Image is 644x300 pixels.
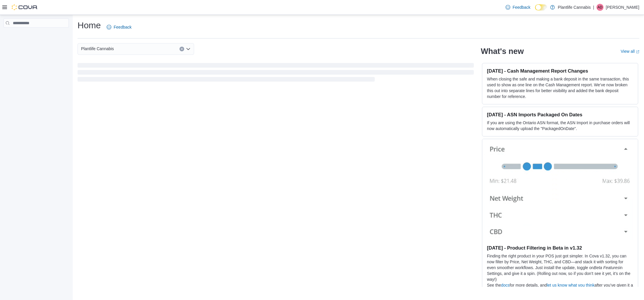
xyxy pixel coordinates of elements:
[598,4,603,11] span: AD
[501,283,510,287] a: docs
[593,4,594,11] p: |
[547,283,594,287] a: let us know what you think
[594,265,620,270] em: Beta Features
[621,49,639,54] a: View allExternal link
[535,4,547,10] input: Dark Mode
[180,47,184,51] button: Clear input
[513,4,530,10] span: Feedback
[481,47,524,56] h2: What's new
[114,24,131,30] span: Feedback
[78,64,474,83] span: Loading
[186,47,191,51] button: Open list of options
[3,29,69,43] nav: Complex example
[503,1,533,13] a: Feedback
[558,4,591,11] p: Plantlife Cannabis
[597,4,603,11] div: Antoinette De Raucourt
[487,68,633,74] h3: [DATE] - Cash Management Report Changes
[487,253,633,282] p: Finding the right product in your POS just got simpler. In Cova v1.32, you can now filter by Pric...
[487,245,633,251] h3: [DATE] - Product Filtering in Beta in v1.32
[487,112,633,117] h3: [DATE] - ASN Imports Packaged On Dates
[535,10,535,11] span: Dark Mode
[81,45,114,52] span: Plantlife Cannabis
[487,76,633,99] p: When closing the safe and making a bank deposit in the same transaction, this used to show as one...
[104,21,134,33] a: Feedback
[636,50,639,54] svg: External link
[487,282,633,294] p: See the for more details, and after you’ve given it a try.
[78,20,101,31] h1: Home
[606,4,639,11] p: [PERSON_NAME]
[487,120,633,131] p: If you are using the Ontario ASN format, the ASN Import in purchase orders will now automatically...
[12,4,38,10] img: Cova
